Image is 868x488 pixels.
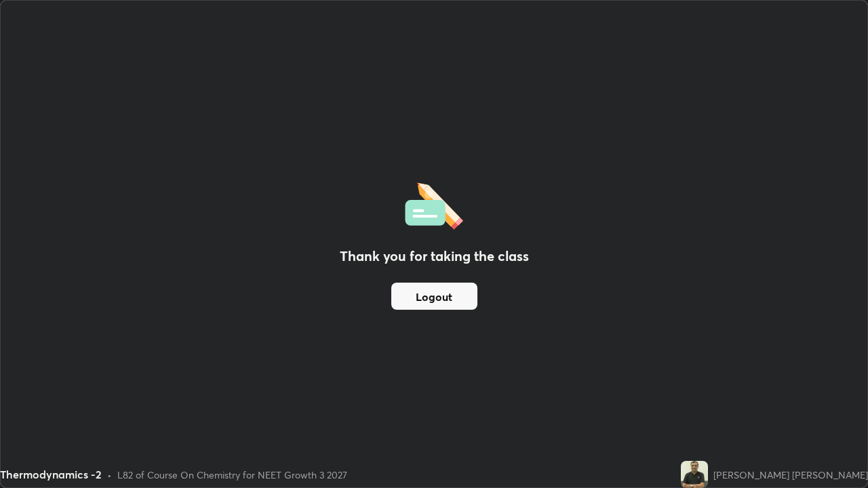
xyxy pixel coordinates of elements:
img: c1bf5c605d094494930ac0d8144797cf.jpg [681,461,708,488]
div: L82 of Course On Chemistry for NEET Growth 3 2027 [117,468,347,482]
div: • [107,468,112,482]
div: [PERSON_NAME] [PERSON_NAME] [713,468,868,482]
h2: Thank you for taking the class [340,246,529,266]
button: Logout [391,283,477,310]
img: offlineFeedback.1438e8b3.svg [405,178,463,230]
